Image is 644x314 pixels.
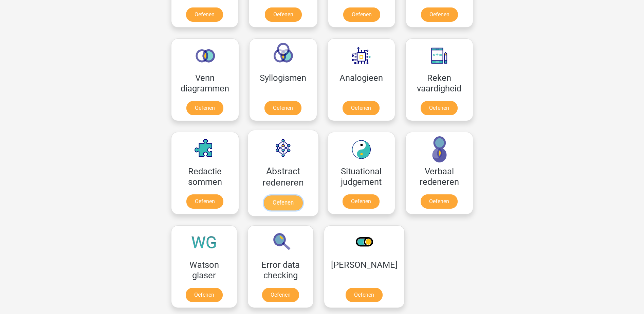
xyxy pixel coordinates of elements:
[186,101,223,115] a: Oefenen
[421,194,458,209] a: Oefenen
[343,7,380,22] a: Oefenen
[186,194,223,209] a: Oefenen
[265,7,302,22] a: Oefenen
[264,101,301,115] a: Oefenen
[186,288,223,302] a: Oefenen
[343,101,380,115] a: Oefenen
[263,195,302,210] a: Oefenen
[343,194,380,209] a: Oefenen
[421,7,458,22] a: Oefenen
[262,288,299,302] a: Oefenen
[186,7,223,22] a: Oefenen
[421,101,458,115] a: Oefenen
[346,288,383,302] a: Oefenen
